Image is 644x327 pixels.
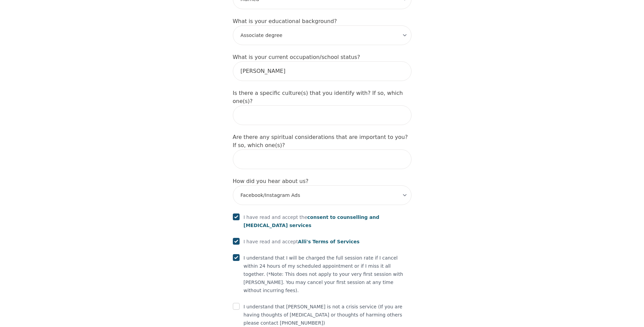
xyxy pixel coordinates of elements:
[244,238,360,246] p: I have read and accept
[298,239,360,244] span: Alli's Terms of Services
[233,54,360,60] label: What is your current occupation/school status?
[244,214,379,228] span: consent to counselling and [MEDICAL_DATA] services
[244,213,412,229] p: I have read and accept the
[233,134,408,148] label: Are there any spiritual considerations that are important to you? If so, which one(s)?
[233,178,309,184] label: How did you hear about us?
[233,18,337,24] label: What is your educational background?
[244,303,412,327] p: I understand that [PERSON_NAME] is not a crisis service (If you are having thoughts of [MEDICAL_D...
[244,254,412,294] p: I understand that I will be charged the full session rate if I cancel within 24 hours of my sched...
[233,90,403,104] label: Is there a specific culture(s) that you identify with? If so, which one(s)?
